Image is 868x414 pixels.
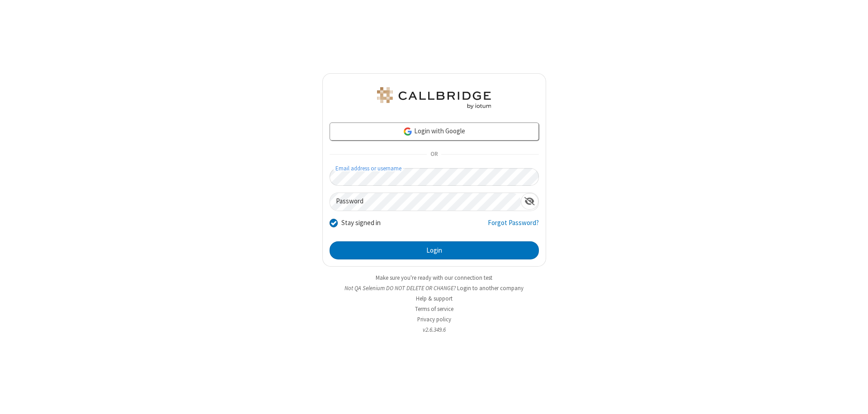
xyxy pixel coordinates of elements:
a: Make sure you're ready with our connection test [376,274,492,282]
img: google-icon.png [403,127,413,136]
a: Privacy policy [417,315,451,323]
div: Show password [521,193,538,210]
a: Terms of service [415,305,453,313]
span: OR [427,148,441,161]
a: Login with Google [330,122,539,141]
button: Login to another company [457,284,524,292]
input: Email address or username [330,168,539,186]
a: Help & support [416,295,453,302]
li: v2.6.349.6 [322,325,546,334]
img: QA Selenium DO NOT DELETE OR CHANGE [375,87,493,109]
input: Password [330,193,521,211]
a: Forgot Password? [488,218,539,235]
button: Login [330,241,539,259]
li: Not QA Selenium DO NOT DELETE OR CHANGE? [322,284,546,292]
label: Stay signed in [341,218,381,228]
